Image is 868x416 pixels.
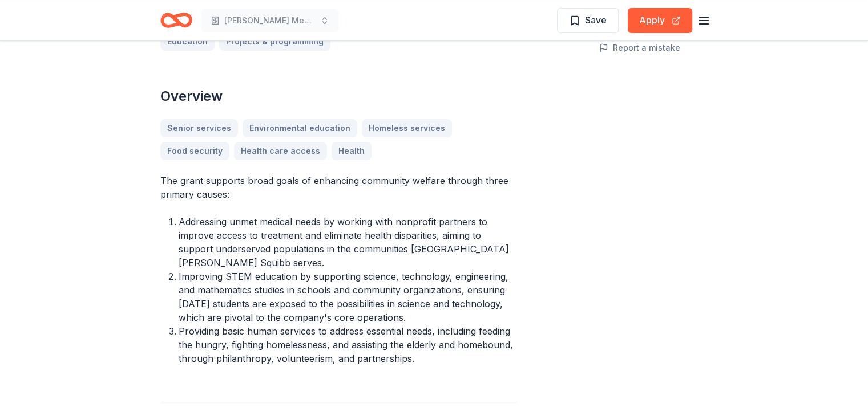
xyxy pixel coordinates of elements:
[179,324,516,365] li: Providing basic human services to address essential needs, including feeding the hungry, fighting...
[160,32,215,51] a: Education
[160,7,192,34] a: Home
[628,8,692,33] button: Apply
[160,174,516,201] p: The grant supports broad goals of enhancing community welfare through three primary causes:
[599,41,680,55] button: Report a mistake
[201,9,338,32] button: [PERSON_NAME] Memory Care
[179,270,516,324] li: Improving STEM education by supporting science, technology, engineering, and mathematics studies ...
[585,13,607,27] span: Save
[179,215,516,270] li: Addressing unmet medical needs by working with nonprofit partners to improve access to treatment ...
[219,32,330,51] a: Projects & programming
[160,87,516,105] h2: Overview
[557,8,619,33] button: Save
[224,14,316,27] span: [PERSON_NAME] Memory Care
